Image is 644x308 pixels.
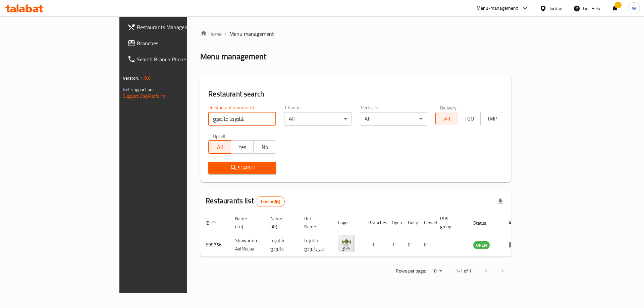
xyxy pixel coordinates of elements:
td: 0 [419,233,435,257]
th: Open [386,213,402,233]
a: Restaurants Management [122,19,227,35]
td: Shawarma Aal Wajaa [230,233,265,257]
h2: Menu management [200,51,266,62]
div: All [284,112,352,126]
span: TMP [483,114,500,124]
p: 1-1 of 1 [455,267,472,275]
th: Action [503,213,526,233]
img: Shawarma Aal Wajaa [338,235,355,252]
label: Upsell [213,134,225,138]
span: 1 record(s) [256,199,284,205]
th: Logo [333,213,363,233]
span: All [211,142,228,152]
span: Name (En) [235,215,257,231]
td: 0 [402,233,419,257]
span: POS group [440,215,460,231]
p: Rows per page: [396,267,426,275]
div: Menu-management [477,4,518,12]
button: Yes [231,140,254,154]
span: Name (Ar) [270,215,291,231]
div: Total records count [256,196,285,207]
div: All [360,112,428,126]
nav: breadcrumb [200,30,511,38]
span: TGO [461,114,478,124]
button: Search [208,162,276,174]
button: TMP [480,112,503,125]
span: No [256,142,273,152]
button: All [208,140,231,154]
span: Version: [123,74,139,82]
th: Branches [363,213,386,233]
span: All [438,114,455,124]
span: Yes [234,142,251,152]
span: Restaurants Management [137,23,222,31]
div: Rows per page: [429,266,445,276]
input: Search for restaurant name or ID.. [208,112,276,126]
th: Busy [402,213,419,233]
span: OPEN [473,241,490,249]
span: Get support on: [123,85,154,94]
td: شاورما على الوجع [299,233,333,257]
button: TGO [458,112,481,125]
a: Search Branch Phone [122,51,227,67]
button: All [435,112,458,125]
div: Jordan [549,5,562,12]
span: Menu management [229,30,274,38]
table: enhanced table [200,213,526,257]
td: 1 [386,233,402,257]
th: Closed [419,213,435,233]
h2: Restaurant search [208,89,503,99]
div: Export file [492,194,508,210]
span: Search [214,164,271,172]
span: Ref. Name [304,215,325,231]
span: ID [206,219,218,227]
a: Branches [122,35,227,51]
span: 1.0.0 [140,74,151,82]
span: Branches [137,39,222,47]
span: Search Branch Phone [137,55,222,63]
label: Delivery [440,105,457,110]
td: 1 [363,233,386,257]
button: No [253,140,276,154]
h2: Restaurants list [206,196,284,207]
div: Menu [508,241,521,249]
td: شاورما عالوجع [265,233,299,257]
span: W [632,5,636,12]
a: Support.OpsPlatform [123,92,165,100]
span: Status [473,219,495,227]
